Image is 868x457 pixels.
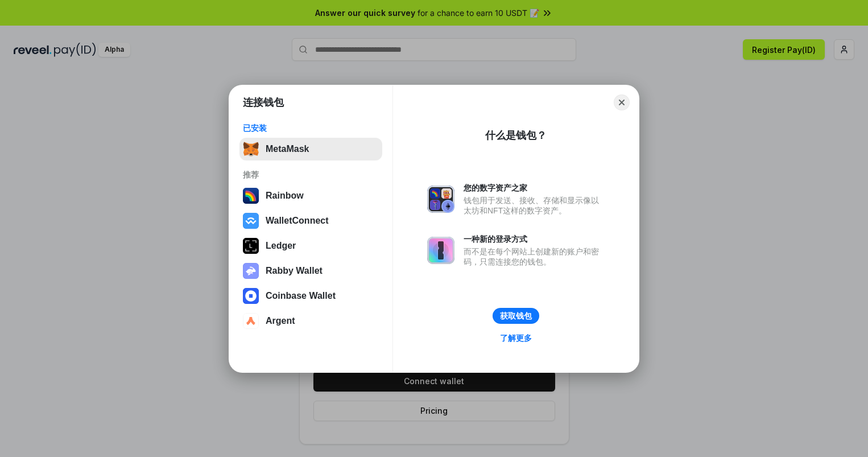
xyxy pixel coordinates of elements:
div: Rainbow [266,191,304,201]
button: Rabby Wallet [239,260,382,282]
img: svg+xml,%3Csvg%20fill%3D%22none%22%20height%3D%2233%22%20viewBox%3D%220%200%2035%2033%22%20width%... [243,141,259,157]
div: WalletConnect [266,216,329,226]
img: svg+xml,%3Csvg%20xmlns%3D%22http%3A%2F%2Fwww.w3.org%2F2000%2Fsvg%22%20width%3D%2228%22%20height%3... [243,238,259,254]
div: 推荐 [243,170,379,180]
div: 而不是在每个网站上创建新的账户和密码，只需连接您的钱包。 [464,246,605,267]
button: Close [614,94,630,110]
div: Rabby Wallet [266,266,323,276]
div: 已安装 [243,123,379,133]
div: 了解更多 [500,333,532,343]
div: 获取钱包 [500,311,532,321]
div: 什么是钱包？ [485,129,547,142]
div: Coinbase Wallet [266,291,336,301]
img: svg+xml,%3Csvg%20width%3D%2228%22%20height%3D%2228%22%20viewBox%3D%220%200%2028%2028%22%20fill%3D... [243,213,259,229]
h1: 连接钱包 [243,96,284,109]
button: MetaMask [239,138,382,160]
a: 了解更多 [493,331,539,345]
img: svg+xml,%3Csvg%20width%3D%22120%22%20height%3D%22120%22%20viewBox%3D%220%200%20120%20120%22%20fil... [243,188,259,204]
button: 获取钱包 [493,308,539,324]
img: svg+xml,%3Csvg%20xmlns%3D%22http%3A%2F%2Fwww.w3.org%2F2000%2Fsvg%22%20fill%3D%22none%22%20viewBox... [427,186,454,213]
button: WalletConnect [239,209,382,232]
div: 您的数字资产之家 [464,183,605,193]
div: 一种新的登录方式 [464,234,605,244]
img: svg+xml,%3Csvg%20width%3D%2228%22%20height%3D%2228%22%20viewBox%3D%220%200%2028%2028%22%20fill%3D... [243,313,259,329]
button: Rainbow [239,184,382,207]
img: svg+xml,%3Csvg%20xmlns%3D%22http%3A%2F%2Fwww.w3.org%2F2000%2Fsvg%22%20fill%3D%22none%22%20viewBox... [243,263,259,279]
div: Argent [266,316,295,326]
button: Coinbase Wallet [239,285,382,307]
img: svg+xml,%3Csvg%20xmlns%3D%22http%3A%2F%2Fwww.w3.org%2F2000%2Fsvg%22%20fill%3D%22none%22%20viewBox... [427,237,454,264]
button: Ledger [239,234,382,257]
img: svg+xml,%3Csvg%20width%3D%2228%22%20height%3D%2228%22%20viewBox%3D%220%200%2028%2028%22%20fill%3D... [243,288,259,304]
button: Argent [239,310,382,332]
div: 钱包用于发送、接收、存储和显示像以太坊和NFT这样的数字资产。 [464,195,605,216]
div: MetaMask [266,144,309,154]
div: Ledger [266,241,296,251]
